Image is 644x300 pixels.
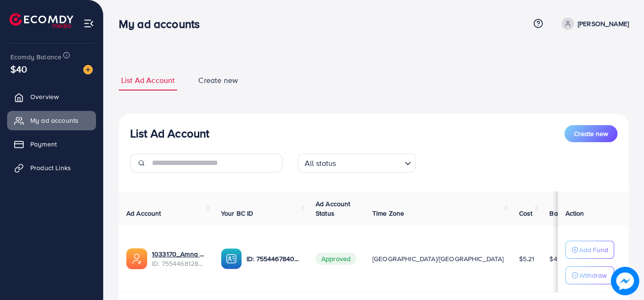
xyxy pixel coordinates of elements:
a: Payment [7,135,96,154]
span: Approved [316,253,356,265]
h3: List Ad Account [130,127,209,140]
span: Create new [198,75,238,86]
span: Overview [30,92,59,101]
p: ID: 7554467840363937808 [247,253,300,264]
button: Add Fund [565,241,614,259]
p: [PERSON_NAME] [578,18,629,29]
h3: My ad accounts [119,17,207,31]
input: Search for option [339,155,401,170]
img: menu [83,18,94,29]
p: Add Fund [579,244,608,255]
span: Action [565,209,584,218]
a: Product Links [7,158,96,177]
img: image [611,267,639,295]
img: image [83,65,93,74]
span: Ecomdy Balance [10,52,62,62]
span: Create new [574,129,608,138]
span: My ad accounts [30,116,79,125]
div: <span class='underline'>1033170_Amna Collection_1758911713596</span></br>7554468128542195713 [152,249,206,269]
span: Ad Account [126,209,161,218]
img: ic-ba-acc.ded83a64.svg [221,248,242,269]
a: My ad accounts [7,111,96,130]
button: Create new [565,125,618,142]
span: Balance [549,209,574,218]
a: 1033170_Amna Collection_1758911713596 [152,249,206,259]
span: Your BC ID [221,209,254,218]
span: All status [303,156,338,170]
button: Withdraw [565,266,614,284]
span: Ad Account Status [316,199,351,218]
span: $4.77 [549,254,565,264]
div: Search for option [298,154,416,173]
span: List Ad Account [121,75,175,86]
img: ic-ads-acc.e4c84228.svg [126,248,147,269]
span: Product Links [30,163,71,173]
a: Overview [7,87,96,106]
a: [PERSON_NAME] [558,18,629,30]
span: Cost [519,209,533,218]
img: logo [9,13,73,28]
span: Time Zone [372,209,404,218]
span: ID: 7554468128542195713 [152,259,206,268]
span: $5.21 [519,254,535,264]
span: $40 [10,62,27,76]
p: Withdraw [579,270,607,281]
span: Payment [30,139,57,149]
span: [GEOGRAPHIC_DATA]/[GEOGRAPHIC_DATA] [372,254,504,264]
